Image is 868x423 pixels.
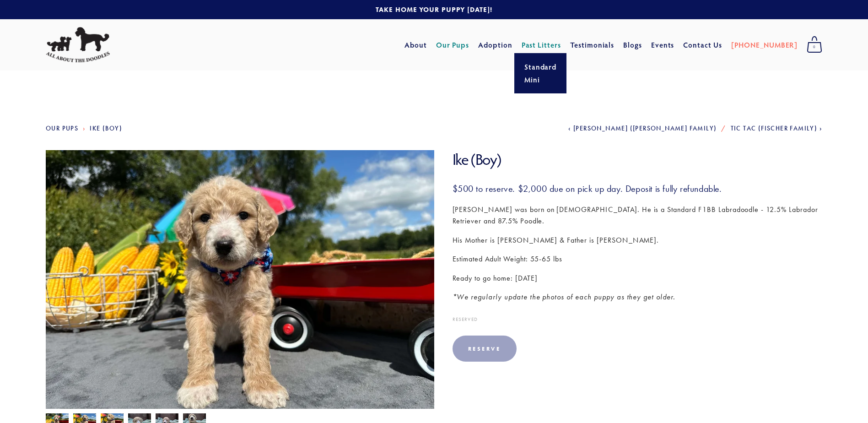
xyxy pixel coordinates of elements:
span: [PERSON_NAME] ([PERSON_NAME] Family) [573,125,717,132]
div: Reserve [453,336,517,362]
a: Ike (Boy) [90,125,122,132]
p: [PERSON_NAME] was born on [DEMOGRAPHIC_DATA]. He is a Standard F1BB Labradoodle - 12.5% Labrador ... [453,204,823,227]
a: Blogs [623,37,642,53]
p: Estimated Adult Weight: 55-65 lbs [453,253,823,265]
a: Standard [522,60,560,73]
a: Our Pups [436,37,469,53]
a: [PHONE_NUMBER] [731,37,798,53]
span: Tic Tac (Fischer Family) [731,125,818,132]
span: 0 [807,41,822,53]
a: 0 items in cart [802,33,827,56]
a: Past Litters [522,40,561,49]
div: Reserved [453,317,823,322]
a: Contact Us [683,37,722,53]
a: [PERSON_NAME] ([PERSON_NAME] Family) [568,125,717,132]
em: *We regularly update the photos of each puppy as they get older. [453,293,675,301]
a: Tic Tac (Fischer Family) [731,125,822,132]
h3: $500 to reserve. $2,000 due on pick up day. Deposit is fully refundable. [453,183,823,195]
a: Mini [522,73,560,86]
a: About [404,37,427,53]
img: All About The Doodles [46,27,110,63]
a: Testimonials [570,37,615,53]
p: Ready to go home: [DATE] [453,272,823,284]
a: Our Pups [46,125,78,132]
a: Events [651,37,674,53]
h1: Ike (Boy) [453,150,823,169]
a: Adoption [478,37,512,53]
div: Reserve [468,345,501,352]
p: His Mother is [PERSON_NAME] & Father is [PERSON_NAME]. [453,234,823,246]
